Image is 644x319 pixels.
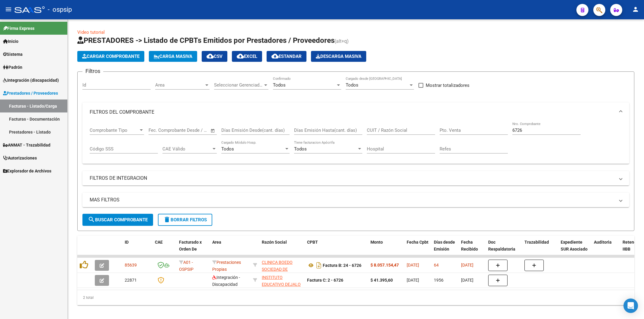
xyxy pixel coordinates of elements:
datatable-header-cell: Razón Social [259,236,305,262]
button: Descarga Masiva [311,51,366,62]
span: 22871 [125,278,137,283]
span: (alt+q) [335,38,349,44]
strong: $ 41.395,60 [370,278,393,283]
datatable-header-cell: Días desde Emisión [431,236,459,262]
mat-icon: cloud_download [271,52,279,60]
datatable-header-cell: Trazabilidad [522,236,558,262]
span: Descarga Masiva [316,54,361,59]
span: Firma Express [3,25,34,32]
span: - ospsip [48,3,72,16]
span: 85639 [125,263,137,267]
span: CAE [155,240,163,245]
span: 64 [434,263,439,267]
div: 2 total [77,290,634,305]
span: Doc Respaldatoria [488,240,515,251]
div: FILTROS DEL COMPROBANTE [82,122,629,164]
div: 30712042946 [262,274,302,287]
strong: Factura C: 2 - 6726 [307,278,343,283]
span: Todos [273,82,286,88]
app-download-masive: Descarga masiva de comprobantes (adjuntos) [311,51,366,62]
span: Fecha Cpbt [407,240,428,245]
span: Mostrar totalizadores [426,82,469,89]
mat-panel-title: MAS FILTROS [90,197,615,203]
span: Todos [294,146,307,152]
mat-expansion-panel-header: FILTROS DEL COMPROBANTE [82,103,629,122]
span: Cargar Comprobante [82,54,139,59]
span: Padrón [3,64,22,71]
span: Todos [346,82,358,88]
span: Integración - Discapacidad [212,275,240,287]
span: CAE Válido [162,146,211,152]
mat-icon: cloud_download [237,52,244,60]
span: Sistema [3,51,23,58]
mat-icon: person [632,6,639,13]
mat-icon: delete [163,216,171,223]
i: Descargar documento [315,261,323,270]
datatable-header-cell: Expediente SUR Asociado [558,236,591,262]
datatable-header-cell: CPBT [305,236,368,262]
span: Prestadores / Proveedores [3,90,58,96]
span: Autorizaciones [3,155,37,161]
span: Integración (discapacidad) [3,77,59,84]
span: CPBT [307,240,318,245]
datatable-header-cell: ID [122,236,152,262]
mat-panel-title: FILTROS DE INTEGRACION [90,175,615,182]
span: Monto [370,240,383,245]
button: Borrar Filtros [158,214,212,226]
span: PRESTADORES -> Listado de CPBTs Emitidos por Prestadores / Proveedores [77,36,335,45]
span: CSV [207,54,223,59]
span: Explorador de Archivos [3,168,51,174]
span: Facturado x Orden De [179,240,202,251]
mat-expansion-panel-header: FILTROS DE INTEGRACION [82,171,629,185]
input: Fecha inicio [149,128,173,133]
span: Borrar Filtros [163,217,207,223]
span: INSTITUTO EDUCATIVO DEJALO SER S.A. [262,275,301,294]
strong: $ 8.057.154,47 [370,263,399,267]
span: ID [125,240,129,245]
datatable-header-cell: Doc Respaldatoria [486,236,522,262]
span: Inicio [3,38,18,45]
span: CLINICA BOEDO SOCIEDAD DE RESPONSABILIDAD LIMITADA [262,260,299,285]
datatable-header-cell: Fecha Recibido [459,236,486,262]
input: Fecha fin [178,128,208,133]
datatable-header-cell: Facturado x Orden De [177,236,210,262]
button: CSV [202,51,227,62]
mat-expansion-panel-header: MAS FILTROS [82,193,629,207]
button: EXCEL [232,51,262,62]
span: EXCEL [237,54,257,59]
span: [DATE] [461,263,473,267]
datatable-header-cell: CAE [152,236,177,262]
datatable-header-cell: Fecha Cpbt [404,236,431,262]
span: Expediente SUR Asociado [561,240,588,251]
div: 30546173646 [262,259,302,272]
h3: Filtros [82,67,103,75]
span: Seleccionar Gerenciador [214,82,263,88]
span: A01 - OSPSIP [179,260,194,272]
mat-icon: menu [5,6,12,13]
mat-icon: cloud_download [207,52,214,60]
span: 1956 [434,278,444,283]
button: Carga Masiva [149,51,197,62]
span: Comprobante Tipo [90,128,139,133]
span: Auditoria [594,240,612,245]
span: [DATE] [407,263,419,267]
span: Area [212,240,221,245]
datatable-header-cell: Auditoria [591,236,620,262]
strong: Factura B: 24 - 6726 [323,263,361,268]
span: Buscar Comprobante [88,217,148,223]
span: ANMAT - Trazabilidad [3,142,50,148]
datatable-header-cell: Area [210,236,251,262]
span: Fecha Recibido [461,240,478,251]
span: Todos [221,146,234,152]
button: Cargar Comprobante [77,51,144,62]
datatable-header-cell: Monto [368,236,404,262]
span: Retencion IIBB [623,240,642,251]
span: [DATE] [461,278,473,283]
span: Razón Social [262,240,287,245]
div: Open Intercom Messenger [623,298,638,313]
span: Estandar [271,54,302,59]
button: Estandar [267,51,306,62]
span: [DATE] [407,278,419,283]
mat-icon: search [88,216,95,223]
span: Trazabilidad [524,240,549,245]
